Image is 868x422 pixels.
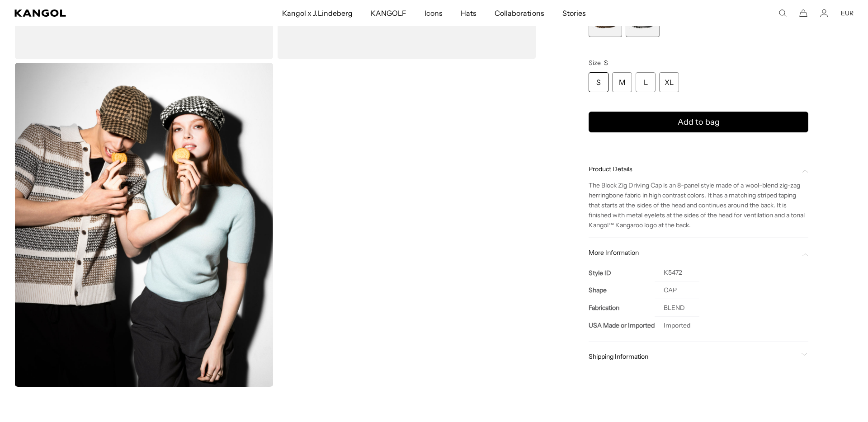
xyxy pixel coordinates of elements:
th: USA Made or Imported [589,317,655,334]
span: Add to bag [678,116,720,128]
span: Size [589,59,601,67]
td: K5472 [655,264,699,282]
div: M [612,73,632,93]
img: Block Zig Driving Cap in White [14,63,274,386]
th: Fabrication [589,299,655,317]
span: More Information [589,249,797,257]
button: Cart [799,9,807,17]
div: L [636,73,656,93]
summary: Search here [778,9,787,17]
div: S [589,73,609,93]
a: Kangol [14,9,187,17]
th: Style ID [589,264,655,282]
button: EUR [841,9,854,17]
td: BLEND [655,299,699,317]
p: The Block Zig Driving Cap is an 8-panel style made of a wool-blend zig-zag herringbone fabric in ... [589,181,808,230]
span: Shipping Information [589,353,797,361]
a: Account [820,9,828,17]
span: Product Details [589,165,797,173]
td: Imported [655,317,699,334]
div: XL [659,73,679,93]
button: Add to bag [589,112,808,133]
td: CAP [655,281,699,299]
span: S [604,59,608,67]
th: Shape [589,281,655,299]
